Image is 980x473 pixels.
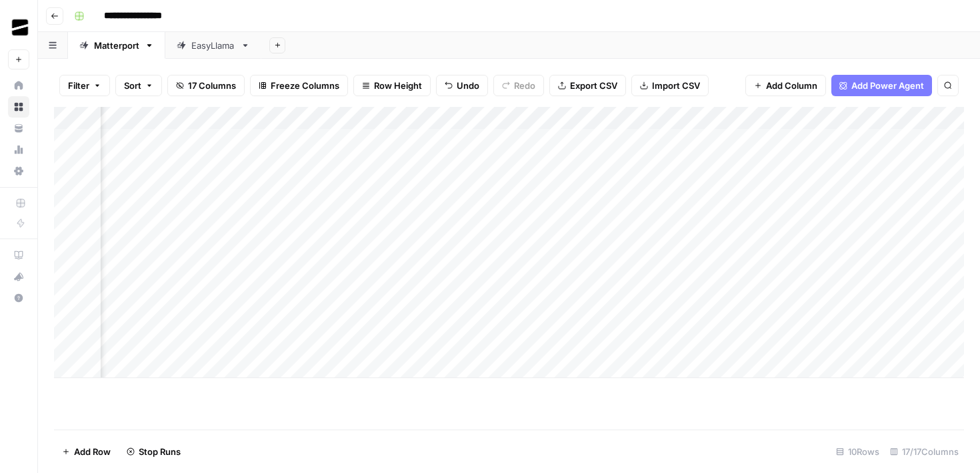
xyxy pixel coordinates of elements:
span: Import CSV [652,79,700,92]
button: Add Row [54,441,119,462]
button: Freeze Columns [250,75,348,96]
button: Filter [59,75,110,96]
button: Add Column [745,75,826,96]
button: What's new? [8,266,29,287]
span: Add Power Agent [851,79,924,92]
a: Browse [8,96,29,118]
button: Import CSV [631,75,709,96]
button: Export CSV [549,75,626,96]
span: Add Column [766,79,817,92]
button: Undo [436,75,488,96]
span: 17 Columns [188,79,236,92]
div: 10 Rows [831,441,885,462]
div: What's new? [9,267,29,287]
button: Workspace: OGM [8,11,29,44]
span: Redo [514,79,535,92]
span: Add Row [74,445,111,458]
a: Matterport [68,32,165,59]
button: 17 Columns [167,75,245,96]
a: EasyLlama [165,32,261,59]
span: Stop Runs [139,445,181,458]
a: AirOps Academy [8,245,29,266]
a: Usage [8,139,29,160]
div: Matterport [94,39,139,52]
span: Filter [68,79,89,92]
button: Sort [115,75,162,96]
img: OGM Logo [8,15,32,39]
span: Export CSV [570,79,617,92]
span: Freeze Columns [271,79,339,92]
div: 17/17 Columns [885,441,964,462]
button: Row Height [353,75,431,96]
button: Add Power Agent [831,75,932,96]
button: Stop Runs [119,441,189,462]
a: Your Data [8,118,29,139]
a: Settings [8,160,29,182]
div: EasyLlama [191,39,235,52]
button: Redo [493,75,544,96]
span: Row Height [374,79,422,92]
a: Home [8,75,29,96]
button: Help + Support [8,287,29,309]
span: Undo [457,79,479,92]
span: Sort [124,79,141,92]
